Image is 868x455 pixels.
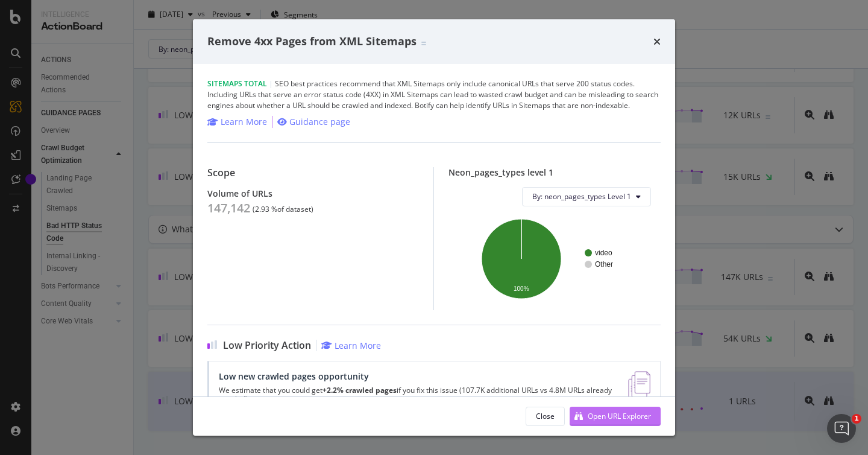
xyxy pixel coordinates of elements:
[269,78,273,89] span: |
[219,386,614,403] p: We estimate that you could get if you fix this issue (107.7K additional URLs vs 4.8M URLs already...
[532,191,631,202] span: By: neon_pages_types Level 1
[595,260,613,269] text: Other
[448,167,661,177] div: Neon_pages_types level 1
[207,34,417,48] span: Remove 4xx Pages from XML Sitemaps
[595,249,612,257] text: video
[827,414,856,443] iframe: Intercom live chat
[207,167,419,179] div: Scope
[588,411,651,421] div: Open URL Explorer
[207,116,267,128] a: Learn More
[421,42,426,45] img: Equal
[852,414,861,424] span: 1
[207,188,419,199] div: Volume of URLs
[522,187,651,206] button: By: neon_pages_types Level 1
[321,340,381,351] a: Learn More
[253,205,313,214] div: ( 2.93 % of dataset )
[193,19,675,436] div: modal
[653,34,661,49] div: times
[207,78,267,89] span: Sitemaps Total
[628,371,650,401] img: e5DMFwAAAABJRU5ErkJggg==
[207,201,250,215] div: 147,142
[277,116,350,128] a: Guidance page
[458,216,651,301] svg: A chart.
[207,78,661,111] div: SEO best practices recommend that XML Sitemaps only include canonical URLs that serve 200 status ...
[570,407,661,426] button: Open URL Explorer
[223,340,311,351] span: Low Priority Action
[219,371,614,381] div: Low new crawled pages opportunity
[514,285,529,292] text: 100%
[526,407,565,426] button: Close
[221,116,267,128] div: Learn More
[289,116,350,128] div: Guidance page
[335,340,381,351] div: Learn More
[536,411,555,421] div: Close
[322,385,397,395] strong: +2.2% crawled pages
